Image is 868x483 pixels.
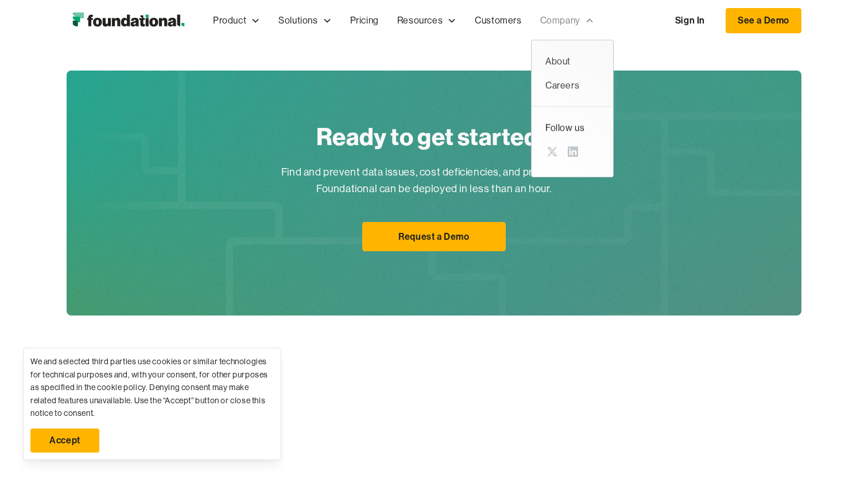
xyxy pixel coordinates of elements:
div: Careers [545,78,599,93]
h2: Ready to get started? [273,119,595,154]
div: Resources [388,2,466,40]
div: We and selected third parties use cookies or similar technologies for technical purposes and, wit... [30,355,274,419]
div: Follow us [545,120,599,135]
a: Accept [30,429,99,453]
div: Product [204,2,269,40]
div: Resources [397,13,443,28]
div: About [545,54,599,69]
div: Solutions [269,2,340,40]
div: Company [531,2,603,40]
nav: Company [531,40,614,177]
a: Customers [466,2,530,40]
iframe: Chat Widget [661,350,868,483]
div: Product [213,13,246,28]
a: Sign In [664,9,716,33]
div: Solutions [278,13,317,28]
a: Careers [536,73,609,98]
a: Request a Demo [362,222,506,252]
div: Company [540,13,580,28]
a: home [67,9,190,32]
img: Foundational Logo [67,9,190,32]
p: Find and prevent data issues, cost deficiencies, and privacy risks. Foundational can be deployed ... [273,164,595,198]
a: Pricing [341,2,388,40]
a: About [536,49,609,73]
a: See a Demo [726,8,801,33]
